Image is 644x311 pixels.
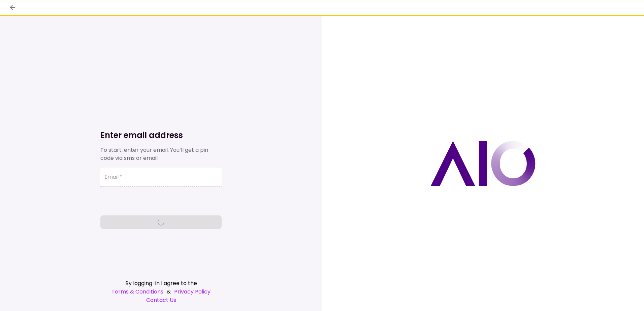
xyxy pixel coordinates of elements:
[430,141,536,186] img: AIO logo
[100,296,222,304] a: Contact Us
[111,287,163,296] a: Terms & Conditions
[100,130,222,141] h1: Enter email address
[7,2,18,13] button: back
[100,146,222,162] div: To start, enter your email. You’ll get a pin code via sms or email
[100,287,222,296] div: &
[174,287,211,296] a: Privacy Policy
[100,279,222,287] div: By logging-in I agree to the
